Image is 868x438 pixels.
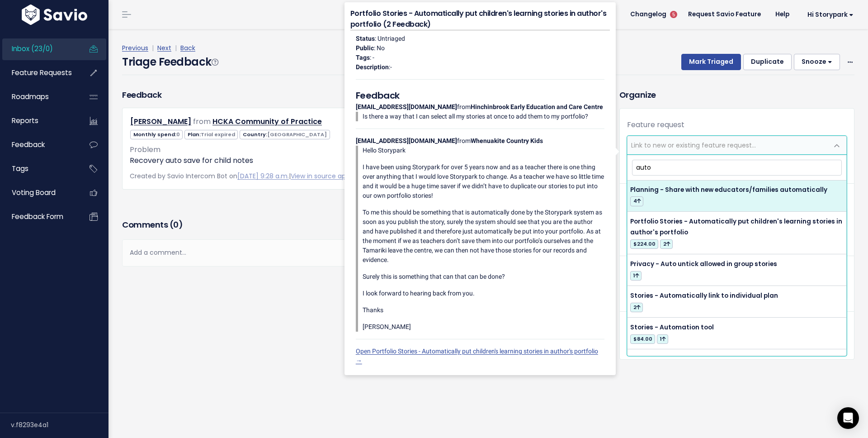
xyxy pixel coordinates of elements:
[630,186,827,194] span: Planning - Share with new educators/families automatically
[363,289,604,298] p: I look forward to hearing back from you.
[122,219,591,231] h3: Comments ( )
[173,219,179,230] span: 0
[630,11,666,18] span: Changelog
[630,260,777,268] span: Privacy - Auto untick allowed in group stories
[743,54,792,70] button: Duplicate
[630,196,643,206] span: 4
[130,116,191,127] a: [PERSON_NAME]
[794,54,840,70] button: Snooze
[212,116,322,127] a: HCKA Community of Practice
[356,348,598,364] a: Open Portfolio Stories - Automatically put children's learning stories in author's portfolio →
[471,137,543,144] strong: Whenuakite Country Kids
[363,112,604,121] p: Is there a way that I can select all my stories at once to add them to my portfolio?
[356,103,457,110] strong: [EMAIL_ADDRESS][DOMAIN_NAME]
[630,355,813,363] span: Stories - Children stories automatically add to portfolio
[12,44,53,53] span: Inbox (23/0)
[193,116,211,127] span: from
[2,110,75,131] a: Reports
[201,131,235,138] span: Trial expired
[291,171,356,181] a: View in source app
[267,131,327,138] span: [GEOGRAPHIC_DATA]
[12,140,45,149] span: Feedback
[122,239,591,266] div: Add a comment...
[2,62,75,83] a: Feature Requests
[630,334,655,344] span: $84.00
[122,54,218,70] h4: Triage Feedback
[768,8,797,21] a: Help
[130,130,183,139] span: Monthly spend:
[363,322,604,332] p: [PERSON_NAME]
[630,239,658,249] span: $224.00
[12,116,38,125] span: Reports
[363,146,604,155] p: Hello Storypark
[630,303,643,312] span: 2
[19,5,90,25] img: logo-white.9d6f32f41409.svg
[11,413,108,437] div: v.f8293e4a1
[363,162,604,200] p: I have been using Storypark for over 5 years now and as a teacher there is one thing over anythin...
[807,11,854,18] span: Hi Storypark
[350,8,610,30] h4: Portfolio Stories - Automatically put children's learning stories in author's portfolio (2 Feedback)
[356,54,370,61] strong: Tags
[471,103,603,110] strong: Hinchinbrook Early Education and Care Centre
[180,43,195,52] a: Back
[630,217,842,237] span: Portfolio Stories - Automatically put children's learning stories in author's portfolio
[2,38,75,59] a: Inbox (23/0)
[681,8,768,21] a: Request Savio Feature
[130,155,583,166] p: Recovery auto save for child notes
[184,130,238,139] span: Plan:
[12,164,28,173] span: Tags
[631,141,756,150] span: Link to new or existing feature request...
[157,43,171,52] a: Next
[2,206,75,227] a: Feedback form
[240,130,330,139] span: Country:
[12,92,49,101] span: Roadmaps
[12,188,56,197] span: Voting Board
[350,30,610,369] div: : Untriaged : No : - : from from
[681,54,741,70] button: Mark Triaged
[356,89,604,102] h5: Feedback
[657,334,668,344] span: 1
[630,291,778,300] span: Stories - Automatically link to individual plan
[2,86,75,107] a: Roadmaps
[12,212,63,221] span: Feedback form
[2,182,75,203] a: Voting Board
[122,43,148,52] a: Previous
[150,43,156,52] span: |
[176,131,180,138] span: 0
[237,171,289,181] a: [DATE] 9:28 a.m.
[356,137,457,144] strong: [EMAIL_ADDRESS][DOMAIN_NAME]
[363,208,604,265] p: To me this should be something that is automatically done by the Storypark system as soon as you ...
[130,171,356,181] span: Created by Savio Intercom Bot on |
[619,89,854,101] h3: Organize
[660,239,673,249] span: 2
[630,271,642,281] span: 1
[122,89,161,101] h3: Feedback
[130,144,160,155] span: Problem
[627,119,684,130] label: Feature request
[356,35,375,42] strong: Status
[390,63,392,71] span: -
[356,63,389,71] strong: Description
[356,44,374,52] strong: Public
[2,158,75,179] a: Tags
[363,272,604,281] p: Surely this is something that can that can be done?
[670,11,677,18] span: 5
[173,43,179,52] span: |
[363,305,604,315] p: Thanks
[837,407,859,429] div: Open Intercom Messenger
[630,323,714,332] span: Stories - Automation tool
[2,134,75,155] a: Feedback
[797,8,861,22] a: Hi Storypark
[12,68,72,77] span: Feature Requests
